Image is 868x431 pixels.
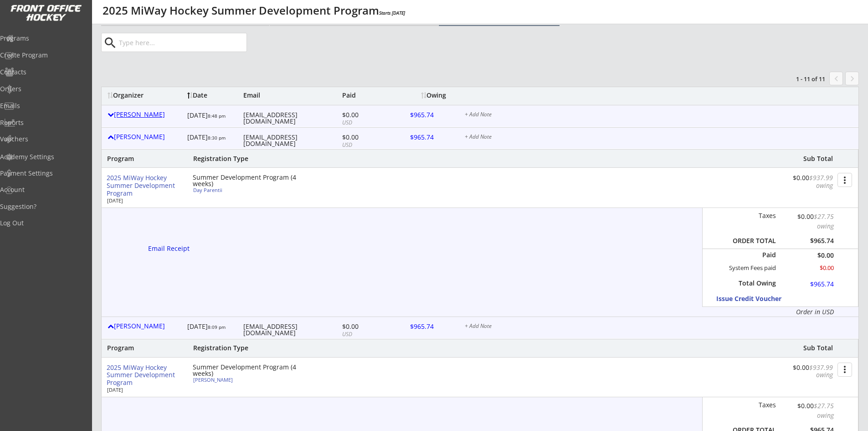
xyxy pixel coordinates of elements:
div: USD [342,119,391,127]
div: Order in USD [729,307,834,317]
font: 8:48 pm [208,113,226,119]
div: + Add Note [465,134,853,141]
div: Taxes [729,401,776,409]
div: Sub Total [793,344,833,352]
div: $0.00 [776,174,833,190]
div: ORDER TOTAL [729,237,776,245]
div: 2025 MiWay Hockey Summer Development Program [107,174,185,197]
div: $0.00 [782,212,834,231]
div: Paid [342,92,391,99]
div: [PERSON_NAME] [108,323,183,329]
div: Date [187,92,236,99]
div: Program [107,155,156,163]
div: Taxes [729,212,776,220]
button: search [103,36,118,50]
button: keyboard_arrow_right [845,72,859,85]
div: $0.00 [342,323,391,330]
div: 1 - 11 of 11 [778,75,825,83]
div: Summer Development Program (4 weeks) [193,364,298,377]
div: $0.00 [782,401,834,420]
div: + Add Note [465,323,853,331]
div: Program [107,344,156,352]
div: $0.00 [776,364,833,379]
div: [DATE] [107,198,180,203]
div: $965.74 [782,237,834,245]
div: 2025 MiWay Hockey Summer Development Program [107,364,185,387]
div: Organizer [108,92,183,99]
input: Type here... [117,33,247,52]
font: $937.99 owing [809,363,835,379]
div: [EMAIL_ADDRESS][DOMAIN_NAME] [243,112,340,125]
font: $937.99 owing [809,173,835,190]
font: 8:09 pm [208,324,226,330]
div: Owing [421,92,456,99]
div: Email [243,92,340,99]
button: more_vert [837,173,852,187]
div: System Fees paid [721,264,776,272]
div: [EMAIL_ADDRESS][DOMAIN_NAME] [243,134,340,147]
font: 8:30 pm [208,135,226,141]
button: more_vert [837,363,852,377]
div: $0.00 [782,264,834,272]
div: [PERSON_NAME] [193,377,295,382]
button: chevron_left [829,72,843,85]
div: Registration Type [193,155,298,163]
div: Total Owing [734,279,776,287]
div: $0.00 [782,252,834,259]
div: Paid [734,251,776,259]
div: [PERSON_NAME] [108,134,183,140]
font: $27.75 owing [814,401,836,420]
div: [DATE] [107,387,180,392]
div: $0.00 [342,134,391,140]
em: Starts [DATE] [379,10,405,16]
font: $27.75 owing [814,212,836,230]
div: USD [342,141,391,149]
div: Day Parentii [193,187,295,192]
div: Email Receipt [148,245,195,252]
div: $0.00 [342,112,391,118]
div: [DATE] [187,131,236,147]
div: Sub Total [793,155,833,163]
div: USD [342,331,391,338]
button: Issue Credit Voucher [716,293,801,305]
div: [PERSON_NAME] [108,111,183,118]
div: [DATE] [187,320,236,336]
div: + Add Note [465,112,853,119]
div: Registration Type [193,344,298,352]
div: [DATE] [187,109,236,125]
div: [EMAIL_ADDRESS][DOMAIN_NAME] [243,323,340,336]
div: Summer Development Program (4 weeks) [193,174,298,187]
